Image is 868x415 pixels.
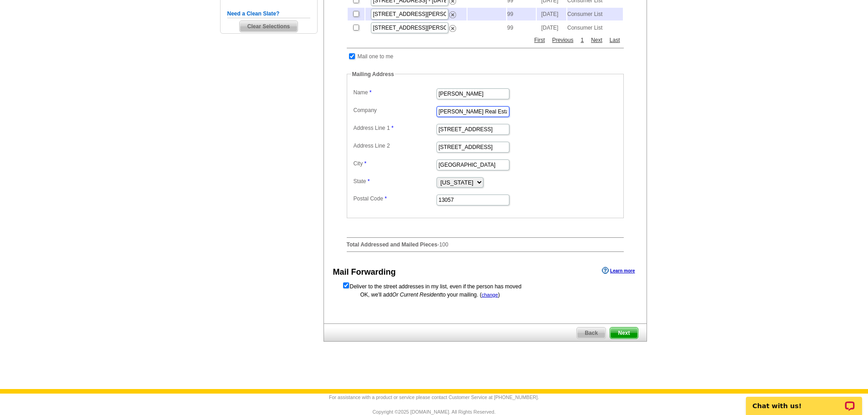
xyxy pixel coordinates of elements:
[342,291,628,299] div: OK, we'll add to your mailing. ( )
[392,292,441,298] span: Or Current Resident
[567,21,623,34] td: Consumer List
[333,266,396,278] div: Mail Forwarding
[347,241,437,248] strong: Total Addressed and Mailed Pieces
[532,36,547,44] a: First
[507,21,536,34] td: 99
[240,21,298,32] span: Clear Selections
[602,267,635,274] a: Learn more
[537,21,566,34] td: [DATE]
[576,327,606,339] a: Back
[354,142,436,150] label: Address Line 2
[577,328,606,338] span: Back
[589,36,605,44] a: Next
[354,124,436,132] label: Address Line 1
[351,70,395,78] legend: Mailing Address
[567,8,623,20] td: Consumer List
[342,282,628,291] form: Deliver to the street addresses in my list, even if the person has moved
[354,159,436,168] label: City
[449,23,456,30] a: Remove this list
[537,8,566,20] td: [DATE]
[439,241,448,248] span: 100
[449,10,456,16] a: Remove this list
[449,11,456,18] img: delete.png
[227,10,310,18] h5: Need a Clean Slate?
[354,177,436,185] label: State
[740,386,868,415] iframe: LiveChat chat widget
[607,36,622,44] a: Last
[507,8,536,20] td: 99
[449,25,456,32] img: delete.png
[482,292,498,297] a: change
[357,52,394,61] td: Mail one to me
[578,36,586,44] a: 1
[550,36,576,44] a: Previous
[610,328,637,338] span: Next
[354,88,436,97] label: Name
[354,106,436,114] label: Company
[354,195,436,203] label: Postal Code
